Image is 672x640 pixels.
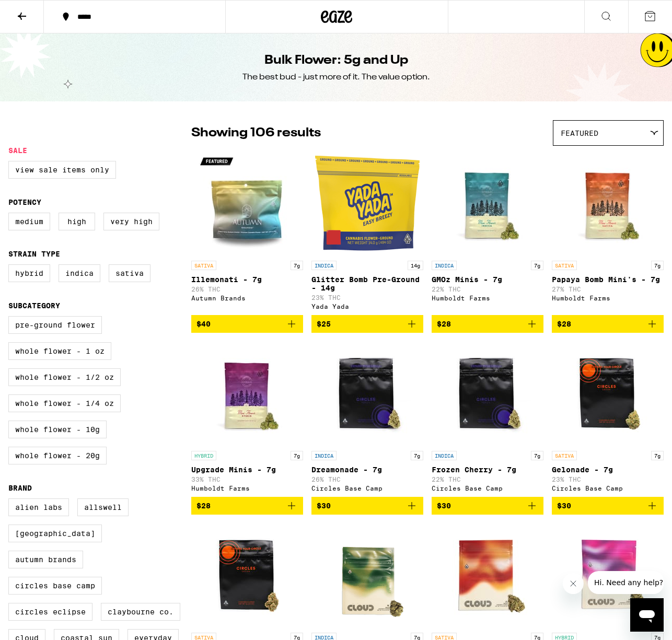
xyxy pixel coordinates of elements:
[8,603,92,621] label: Circles Eclipse
[531,261,543,270] p: 7g
[432,261,457,270] p: INDICA
[311,261,337,270] p: INDICA
[8,394,121,412] label: Whole Flower - 1/4 oz
[552,476,664,483] p: 23% THC
[8,198,41,206] legend: Potency
[311,476,423,483] p: 26% THC
[101,603,180,621] label: Claybourne Co.
[557,502,571,510] span: $30
[315,523,420,627] img: Cloud - Ice Cream Cake - 7g
[588,571,664,594] iframe: Message from company
[311,151,423,315] a: Open page for Glitter Bomb Pre-Ground - 14g from Yada Yada
[8,301,60,310] legend: Subcategory
[432,151,543,315] a: Open page for GMOz Minis - 7g from Humboldt Farms
[630,598,664,632] iframe: Button to launch messaging window
[77,498,129,516] label: Allswell
[311,303,423,310] div: Yada Yada
[8,498,69,516] label: Alien Labs
[437,502,451,510] span: $30
[651,451,664,460] p: 7g
[195,341,299,446] img: Humboldt Farms - Upgrade Minis - 7g
[317,320,331,328] span: $25
[191,476,303,483] p: 33% THC
[8,484,32,492] legend: Brand
[8,250,60,258] legend: Strain Type
[191,315,303,333] button: Add to bag
[8,316,102,334] label: Pre-ground Flower
[311,275,423,292] p: Glitter Bomb Pre-Ground - 14g
[291,451,303,460] p: 7g
[435,341,540,446] img: Circles Base Camp - Frozen Cherry - 7g
[408,261,423,270] p: 14g
[432,451,457,460] p: INDICA
[311,451,337,460] p: INDICA
[411,451,423,460] p: 7g
[311,485,423,492] div: Circles Base Camp
[103,213,159,230] label: Very High
[531,451,543,460] p: 7g
[315,151,420,255] img: Yada Yada - Glitter Bomb Pre-Ground - 14g
[195,151,299,255] img: Autumn Brands - Illemonati - 7g
[555,151,660,255] img: Humboldt Farms - Papaya Bomb Mini's - 7g
[432,476,543,483] p: 22% THC
[311,294,423,301] p: 23% THC
[59,213,95,230] label: High
[651,261,664,270] p: 7g
[191,485,303,492] div: Humboldt Farms
[311,497,423,515] button: Add to bag
[191,295,303,301] div: Autumn Brands
[552,151,664,315] a: Open page for Papaya Bomb Mini's - 7g from Humboldt Farms
[311,466,423,474] p: Dreamonade - 7g
[109,264,150,282] label: Sativa
[563,573,584,594] iframe: Close message
[557,320,571,328] span: $28
[8,342,111,360] label: Whole Flower - 1 oz
[8,447,107,464] label: Whole Flower - 20g
[191,497,303,515] button: Add to bag
[8,551,83,568] label: Autumn Brands
[432,466,543,474] p: Frozen Cherry - 7g
[435,523,540,627] img: Cloud - Amnesia Lemon - 7g
[552,466,664,474] p: Gelonade - 7g
[191,341,303,497] a: Open page for Upgrade Minis - 7g from Humboldt Farms
[437,320,451,328] span: $28
[8,525,102,542] label: [GEOGRAPHIC_DATA]
[432,341,543,497] a: Open page for Frozen Cherry - 7g from Circles Base Camp
[195,523,299,627] img: Circles Base Camp - Grape Sorbet - 7g
[196,502,211,510] span: $28
[552,295,664,301] div: Humboldt Farms
[8,161,116,179] label: View Sale Items Only
[8,146,27,155] legend: Sale
[191,286,303,293] p: 26% THC
[191,451,216,460] p: HYBRID
[191,261,216,270] p: SATIVA
[191,151,303,315] a: Open page for Illemonati - 7g from Autumn Brands
[561,129,598,137] span: Featured
[552,261,577,270] p: SATIVA
[552,275,664,284] p: Papaya Bomb Mini's - 7g
[432,286,543,293] p: 22% THC
[552,341,664,497] a: Open page for Gelonade - 7g from Circles Base Camp
[264,52,408,69] h1: Bulk Flower: 5g and Up
[432,485,543,492] div: Circles Base Camp
[8,213,50,230] label: Medium
[311,341,423,497] a: Open page for Dreamonade - 7g from Circles Base Camp
[552,485,664,492] div: Circles Base Camp
[8,264,50,282] label: Hybrid
[317,502,331,510] span: $30
[291,261,303,270] p: 7g
[552,286,664,293] p: 27% THC
[315,341,420,446] img: Circles Base Camp - Dreamonade - 7g
[8,577,102,595] label: Circles Base Camp
[59,264,100,282] label: Indica
[552,497,664,515] button: Add to bag
[432,315,543,333] button: Add to bag
[432,497,543,515] button: Add to bag
[555,523,660,627] img: Cloud - Banana Punch - 7g
[555,341,660,446] img: Circles Base Camp - Gelonade - 7g
[432,275,543,284] p: GMOz Minis - 7g
[8,421,107,438] label: Whole Flower - 10g
[432,295,543,301] div: Humboldt Farms
[552,451,577,460] p: SATIVA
